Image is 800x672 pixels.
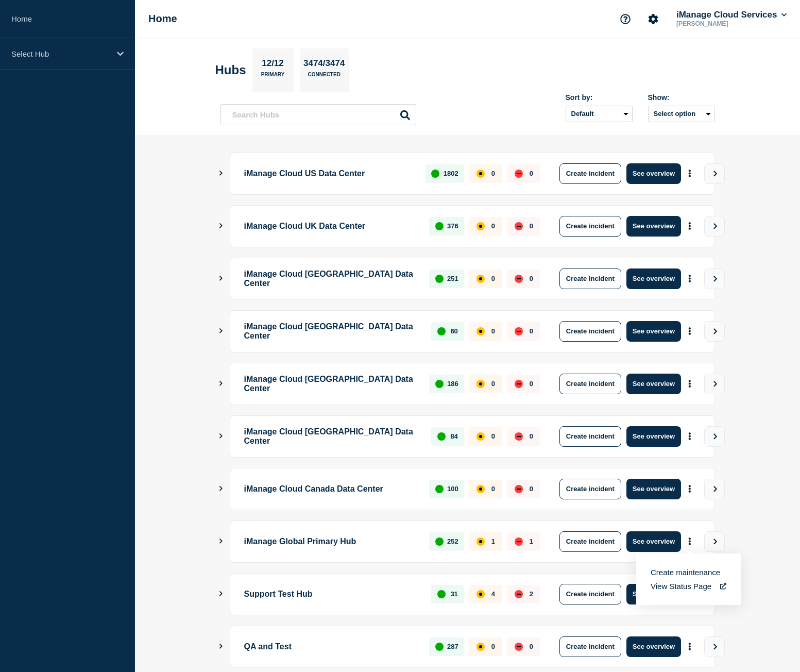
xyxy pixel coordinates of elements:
[435,275,444,283] div: up
[435,485,444,493] div: up
[218,222,224,230] button: Show Connected Hubs
[491,485,495,493] p: 0
[515,432,523,441] div: down
[651,582,726,591] a: View Status Page
[437,327,446,335] div: up
[435,222,444,230] div: up
[559,321,621,342] button: Create incident
[683,637,696,656] button: More actions
[704,163,725,184] button: View
[704,531,725,552] button: View
[559,531,621,552] button: Create incident
[447,222,458,230] p: 376
[683,374,696,393] button: More actions
[218,537,224,545] button: Show Connected Hubs
[244,426,420,447] p: iManage Cloud [GEOGRAPHIC_DATA] Data Center
[559,426,621,447] button: Create incident
[244,584,420,604] p: Support Test Hub
[215,63,246,77] h2: Hubs
[244,479,418,499] p: iManage Cloud Canada Data Center
[559,216,621,237] button: Create incident
[435,643,444,651] div: up
[308,72,341,82] p: Connected
[491,380,495,388] p: 0
[704,268,725,289] button: View
[530,380,533,388] p: 0
[530,327,533,335] p: 0
[444,170,458,177] p: 1802
[261,72,285,82] p: Primary
[218,485,224,493] button: Show Connected Hubs
[626,268,681,289] button: See overview
[683,322,696,341] button: More actions
[476,590,485,598] div: affected
[476,643,485,651] div: affected
[683,479,696,498] button: More actions
[515,537,523,546] div: down
[476,432,485,441] div: affected
[218,275,224,282] button: Show Connected Hubs
[244,268,418,289] p: iManage Cloud [GEOGRAPHIC_DATA] Data Center
[244,636,418,657] p: QA and Test
[244,216,418,237] p: iManage Cloud UK Data Center
[447,275,458,282] p: 251
[220,104,416,125] input: Search Hubs
[447,380,458,388] p: 186
[431,170,439,178] div: up
[447,643,458,650] p: 287
[559,479,621,499] button: Create incident
[626,374,681,394] button: See overview
[559,374,621,394] button: Create incident
[244,531,418,552] p: iManage Global Primary Hub
[704,321,725,342] button: View
[704,374,725,394] button: View
[648,106,715,122] button: Select option
[626,426,681,447] button: See overview
[491,275,495,282] p: 0
[476,485,485,493] div: affected
[683,269,696,288] button: More actions
[615,8,636,30] button: Support
[559,163,621,184] button: Create incident
[704,426,725,447] button: View
[450,327,457,335] p: 60
[435,380,444,388] div: up
[258,58,288,72] p: 12/12
[515,275,523,283] div: down
[515,380,523,388] div: down
[244,374,418,394] p: iManage Cloud [GEOGRAPHIC_DATA] Data Center
[515,327,523,335] div: down
[704,636,725,657] button: View
[148,13,177,25] h1: Home
[218,380,224,388] button: Show Connected Hubs
[218,327,224,335] button: Show Connected Hubs
[450,432,457,440] p: 84
[626,584,681,604] button: See overview
[559,268,621,289] button: Create incident
[476,537,485,546] div: affected
[244,321,420,342] p: iManage Cloud [GEOGRAPHIC_DATA] Data Center
[515,485,523,493] div: down
[642,8,664,30] button: Account settings
[491,222,495,230] p: 0
[450,590,457,598] p: 31
[515,643,523,651] div: down
[300,58,349,72] p: 3474/3474
[626,636,681,657] button: See overview
[476,170,485,178] div: affected
[704,216,725,237] button: View
[447,485,458,493] p: 100
[683,164,696,183] button: More actions
[683,532,696,551] button: More actions
[683,427,696,446] button: More actions
[626,479,681,499] button: See overview
[626,216,681,237] button: See overview
[476,275,485,283] div: affected
[530,537,533,545] p: 1
[476,222,485,230] div: affected
[704,479,725,499] button: View
[515,590,523,598] div: down
[447,537,458,545] p: 252
[683,216,696,236] button: More actions
[530,590,533,598] p: 2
